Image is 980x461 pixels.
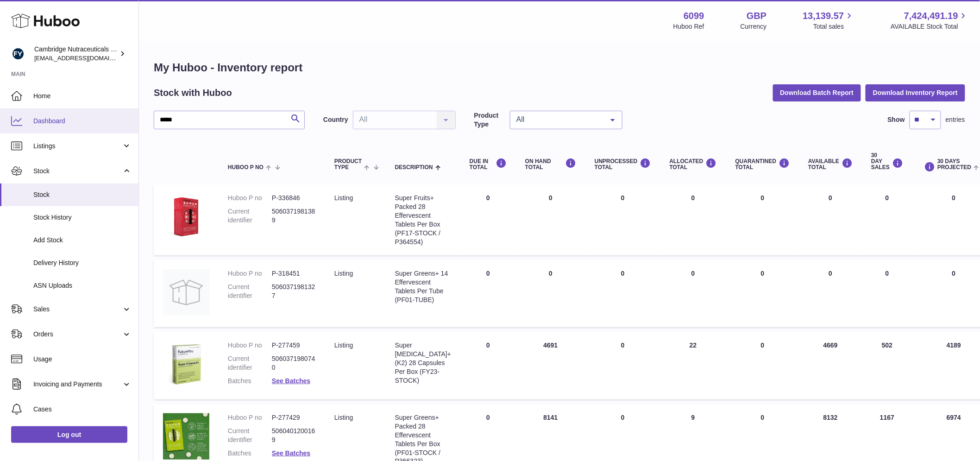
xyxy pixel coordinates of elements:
[33,305,122,314] span: Sales
[334,341,353,349] span: listing
[866,84,965,101] button: Download Inventory Report
[228,377,272,385] dt: Batches
[228,194,272,202] dt: Huboo P no
[11,47,25,61] img: huboo@camnutra.com
[154,60,965,75] h1: My Huboo - Inventory report
[735,158,790,171] div: QUARANTINED Total
[525,158,576,171] div: ON HAND Total
[272,413,316,422] dd: P-277429
[33,405,132,414] span: Cases
[33,190,132,199] span: Stock
[272,354,316,372] dd: 5060371980740
[228,427,272,444] dt: Current identifier
[673,22,704,31] div: Huboo Ref
[761,341,765,349] span: 0
[272,427,316,444] dd: 5060401200169
[799,184,862,255] td: 0
[395,269,451,304] div: Super Greens+ 14 Effervescent Tablets Per Tube (PF01-TUBE)
[33,142,122,151] span: Listings
[862,260,912,327] td: 0
[34,54,136,62] span: [EMAIL_ADDRESS][DOMAIN_NAME]
[395,341,451,385] div: Super [MEDICAL_DATA]+ (K2) 28 Capsules Per Box (FY23-STOCK)
[323,115,348,124] label: Country
[228,269,272,278] dt: Huboo P no
[163,341,209,387] img: product image
[516,260,585,327] td: 0
[228,413,272,422] dt: Huboo P no
[891,22,969,31] span: AVAILABLE Stock Total
[904,10,958,22] span: 7,424,491.19
[761,194,765,202] span: 0
[891,10,969,31] a: 7,424,491.19 AVAILABLE Stock Total
[660,184,726,255] td: 0
[334,414,353,421] span: listing
[799,260,862,327] td: 0
[228,283,272,300] dt: Current identifier
[11,426,127,443] a: Log out
[272,449,310,457] a: See Batches
[595,158,651,171] div: UNPROCESSED Total
[272,207,316,225] dd: 5060371981389
[33,213,132,222] span: Stock History
[862,332,912,399] td: 502
[460,184,516,255] td: 0
[272,341,316,350] dd: P-277459
[670,158,717,171] div: ALLOCATED Total
[33,259,132,267] span: Delivery History
[761,414,765,421] span: 0
[334,158,362,171] span: Product Type
[585,332,660,399] td: 0
[660,260,726,327] td: 0
[33,330,122,339] span: Orders
[334,194,353,202] span: listing
[228,164,264,171] span: Huboo P no
[334,270,353,277] span: listing
[684,10,704,22] strong: 6099
[803,10,844,22] span: 13,139.57
[163,269,209,316] img: product image
[799,332,862,399] td: 4669
[34,45,118,63] div: Cambridge Nutraceuticals Ltd
[761,270,765,277] span: 0
[747,10,766,22] strong: GBP
[808,158,853,171] div: AVAILABLE Total
[813,22,854,31] span: Total sales
[741,22,767,31] div: Currency
[585,260,660,327] td: 0
[395,164,433,171] span: Description
[660,332,726,399] td: 22
[272,194,316,202] dd: P-336846
[946,115,965,124] span: entries
[862,184,912,255] td: 0
[272,377,310,385] a: See Batches
[474,111,505,129] label: Product Type
[272,283,316,300] dd: 5060371981327
[33,380,122,389] span: Invoicing and Payments
[228,207,272,225] dt: Current identifier
[460,260,516,327] td: 0
[585,184,660,255] td: 0
[460,332,516,399] td: 0
[888,115,905,124] label: Show
[33,355,132,364] span: Usage
[516,332,585,399] td: 4691
[33,117,132,126] span: Dashboard
[871,152,903,171] div: 30 DAY SALES
[937,158,971,171] span: 30 DAYS PROJECTED
[272,269,316,278] dd: P-318451
[33,167,122,176] span: Stock
[395,194,451,246] div: Super Fruits+ Packed 28 Effervescent Tablets Per Box (PF17-STOCK / P364554)
[803,10,854,31] a: 13,139.57 Total sales
[163,413,209,460] img: product image
[33,92,132,101] span: Home
[33,236,132,245] span: Add Stock
[228,354,272,372] dt: Current identifier
[773,84,861,101] button: Download Batch Report
[228,449,272,458] dt: Batches
[163,194,209,240] img: product image
[228,341,272,350] dt: Huboo P no
[33,281,132,290] span: ASN Uploads
[470,158,507,171] div: DUE IN TOTAL
[516,184,585,255] td: 0
[154,87,232,99] h2: Stock with Huboo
